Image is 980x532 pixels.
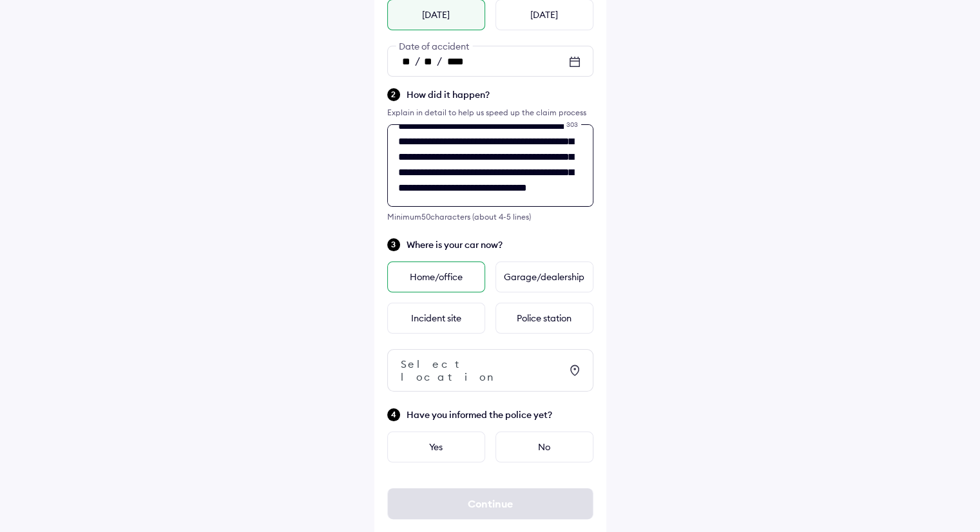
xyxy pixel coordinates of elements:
span: How did it happen? [407,88,593,101]
span: Where is your car now? [407,238,593,251]
span: / [415,54,420,67]
div: No [495,432,593,462]
div: Explain in detail to help us speed up the claim process [387,106,593,119]
div: Garage/dealership [495,261,593,292]
span: Date of accident [396,41,472,52]
div: Yes [387,432,485,462]
span: / [437,54,442,67]
div: Incident site [387,303,485,334]
div: Home/office [387,261,485,292]
div: Minimum 50 characters (about 4-5 lines) [387,212,593,222]
span: Have you informed the police yet? [407,408,593,421]
div: Police station [495,303,593,334]
div: Select location [401,357,561,383]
